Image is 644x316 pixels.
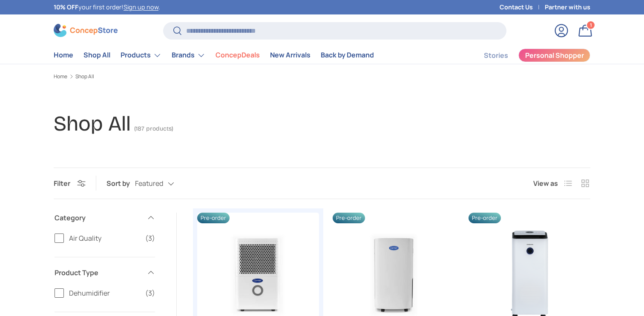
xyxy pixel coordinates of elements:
[54,47,73,63] a: Home
[55,202,155,233] summary: Category
[54,3,160,12] p: your first order! .
[216,47,260,63] a: ConcepDeals
[124,3,158,11] a: Sign up now
[54,47,374,64] nav: Primary
[484,47,508,64] a: Stories
[270,47,310,63] a: New Arrivals
[54,111,131,136] h1: Shop All
[69,288,140,298] span: Dehumidifier
[172,47,205,64] a: Brands
[134,125,173,132] span: (187 products)
[321,47,374,63] a: Back by Demand
[525,52,584,59] span: Personal Shopper
[75,74,94,79] a: Shop All
[135,176,191,191] button: Featured
[545,3,590,12] a: Partner with us
[145,233,155,243] span: (3)
[54,74,67,79] a: Home
[69,233,140,243] span: Air Quality
[533,178,558,188] span: View as
[500,3,545,12] a: Contact Us
[54,3,78,11] strong: 10% OFF
[518,48,590,62] a: Personal Shopper
[167,47,210,64] summary: Brands
[55,268,141,278] span: Product Type
[590,22,592,28] span: 1
[54,179,86,188] button: Filter
[469,213,501,223] span: Pre-order
[197,213,230,223] span: Pre-order
[106,178,135,188] label: Sort by
[54,73,590,80] nav: Breadcrumbs
[121,47,161,64] a: Products
[145,288,155,298] span: (3)
[55,213,141,223] span: Category
[54,179,70,188] span: Filter
[54,24,118,37] img: ConcepStore
[83,47,110,63] a: Shop All
[115,47,167,64] summary: Products
[463,47,590,64] nav: Secondary
[55,257,155,288] summary: Product Type
[333,213,365,223] span: Pre-order
[135,179,163,188] span: Featured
